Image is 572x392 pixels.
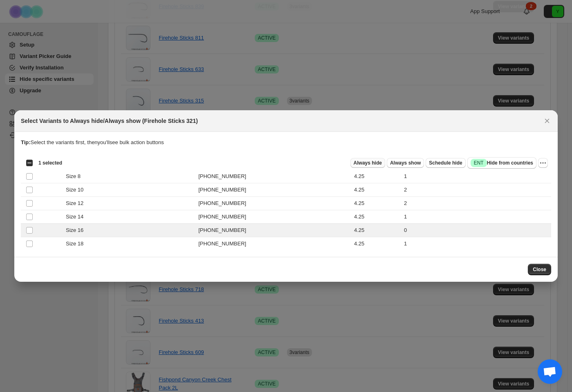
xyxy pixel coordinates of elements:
button: Schedule hide [426,158,465,168]
td: [PHONE_NUMBER] [196,210,352,224]
td: [PHONE_NUMBER] [196,237,352,251]
p: Select the variants first, then you'll see bulk action buttons [21,138,551,147]
td: 1 [402,210,551,224]
td: 4.25 [352,183,402,197]
span: Size 14 [66,213,88,221]
span: Close [533,266,546,273]
span: Always show [390,160,421,166]
td: [PHONE_NUMBER] [196,197,352,210]
span: Size 18 [66,240,88,248]
td: 4.25 [352,197,402,210]
button: Close [541,115,553,127]
button: More actions [538,158,548,168]
span: Size 16 [66,226,88,234]
span: Hide from countries [471,159,533,167]
td: [PHONE_NUMBER] [196,183,352,197]
h2: Select Variants to Always hide/Always show (Firehole Sticks 321) [21,117,198,125]
td: 2 [402,183,551,197]
td: [PHONE_NUMBER] [196,170,352,183]
strong: Tip: [21,139,31,145]
button: SuccessENTHide from countries [467,157,536,169]
td: 1 [402,170,551,183]
td: 4.25 [352,170,402,183]
button: Close [528,264,551,275]
td: 4.25 [352,237,402,251]
div: Open chat [538,359,562,384]
span: Schedule hide [429,160,462,166]
button: Always hide [350,158,385,168]
td: [PHONE_NUMBER] [196,224,352,237]
span: Size 8 [66,172,85,180]
td: 2 [402,197,551,210]
td: 1 [402,237,551,251]
span: Size 10 [66,186,88,194]
span: Size 12 [66,199,88,207]
td: 4.25 [352,224,402,237]
span: 1 selected [38,160,62,166]
td: 4.25 [352,210,402,224]
span: Always hide [354,160,382,166]
td: 0 [402,224,551,237]
button: Always show [387,158,424,168]
span: ENT [474,160,484,166]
